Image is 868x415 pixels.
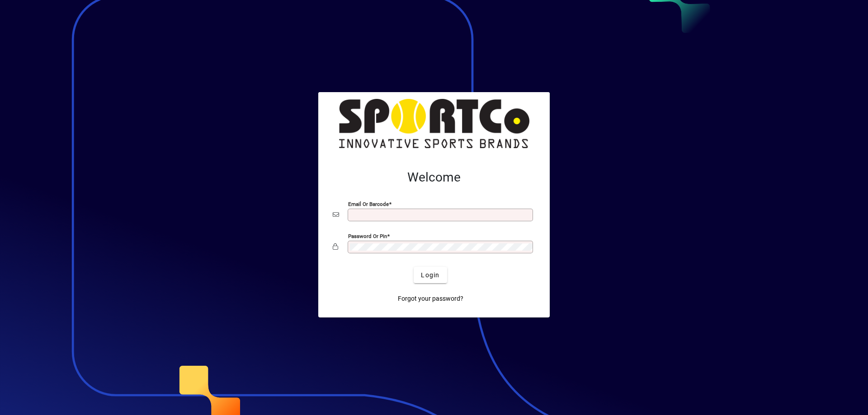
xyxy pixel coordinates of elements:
[414,267,447,283] button: Login
[348,201,389,207] mat-label: Email or Barcode
[348,233,387,239] mat-label: Password or Pin
[333,170,535,185] h2: Welcome
[394,290,467,307] a: Forgot your password?
[398,294,463,303] span: Forgot your password?
[421,270,439,280] span: Login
